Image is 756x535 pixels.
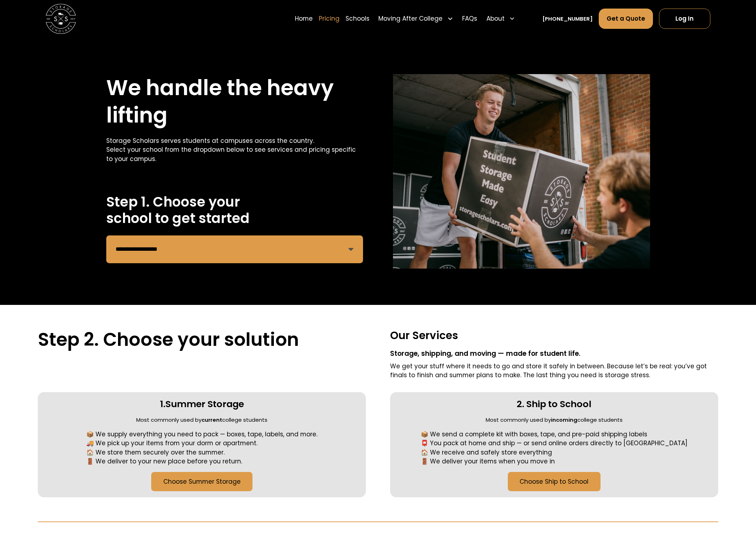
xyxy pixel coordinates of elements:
[483,8,518,29] div: About
[462,8,477,29] a: FAQs
[319,8,339,29] a: Pricing
[106,136,363,163] div: Storage Scholars serves students at campuses across the country. Select your school from the drop...
[201,416,222,424] strong: current
[390,329,718,343] h3: Our Services
[393,74,650,269] img: storage scholar
[486,14,505,23] div: About
[86,430,317,466] div: 📦 We supply everything you need to pack — boxes, tape, labels, and more. 🚚 We pick up your items ...
[165,398,244,410] h3: Summer Storage
[390,362,718,380] div: We get your stuff where it needs to go and store it safely in between. Because let’s be real: you...
[517,398,591,410] h3: 2. Ship to School
[376,8,456,29] div: Moving After College
[106,74,363,129] h1: We handle the heavy lifting
[106,235,363,263] form: Remind Form
[38,329,366,350] h2: Step 2. Choose your solution
[542,15,593,23] a: [PHONE_NUMBER]
[136,416,267,424] div: Most commonly used by college students
[390,349,718,359] div: Storage, shipping, and moving — made for student life.
[46,4,76,34] img: Storage Scholars main logo
[160,398,165,410] div: 1.
[106,194,363,227] h2: Step 1. Choose your school to get started
[551,416,577,424] strong: incoming
[346,8,369,29] a: Schools
[659,9,710,29] a: Log In
[486,416,623,424] div: Most commonly used by college students
[295,8,313,29] a: Home
[151,472,253,491] a: Choose Summer Storage
[508,472,601,491] a: Choose Ship to School
[421,430,688,466] div: 📦 We send a complete kit with boxes, tape, and pre-paid shipping labels 📮 You pack at home and sh...
[599,9,653,29] a: Get a Quote
[378,14,443,23] div: Moving After College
